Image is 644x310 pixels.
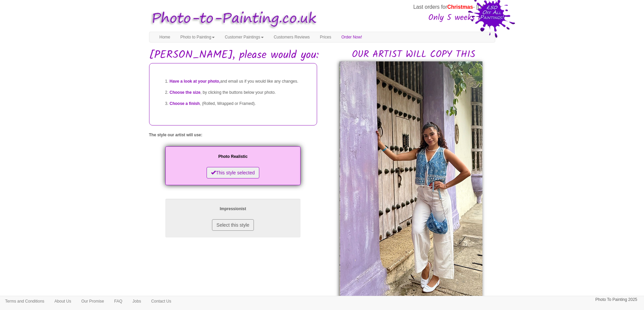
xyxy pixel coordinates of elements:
[172,205,294,213] p: Impressionist
[170,76,310,87] li: and email us if you would like any changes.
[149,132,202,138] label: The style our artist will use:
[49,296,76,306] a: About Us
[413,4,493,10] span: Last orders for - [DATE]
[149,49,495,61] h1: [PERSON_NAME], please would you:
[170,79,220,84] span: Have a look at your photo,
[127,296,146,306] a: Jobs
[447,4,473,10] span: Christmas
[175,32,220,42] a: Photo to Painting
[212,219,254,231] button: Select this style
[154,32,175,42] a: Home
[340,61,482,298] img: Andrew, please would you:
[76,296,109,306] a: Our Promise
[170,87,310,98] li: , by clicking the buttons below your photo.
[315,32,336,42] a: Prices
[220,32,269,42] a: Customer Paintings
[170,101,200,106] span: Choose a finish
[269,32,315,42] a: Customers Reviews
[336,32,367,42] a: Order Now!
[146,6,319,32] img: Photo to Painting
[320,13,493,22] h3: Only 5 weeks left!
[109,296,127,306] a: FAQ
[170,98,310,109] li: , (Rolled, Wrapped or Framed).
[146,296,176,306] a: Contact Us
[172,153,294,160] p: Photo Realistic
[332,50,495,60] h2: OUR ARTIST WILL COPY THIS
[595,296,637,303] p: Photo To Painting 2025
[170,90,200,95] span: Choose the size
[207,167,259,178] button: This style selected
